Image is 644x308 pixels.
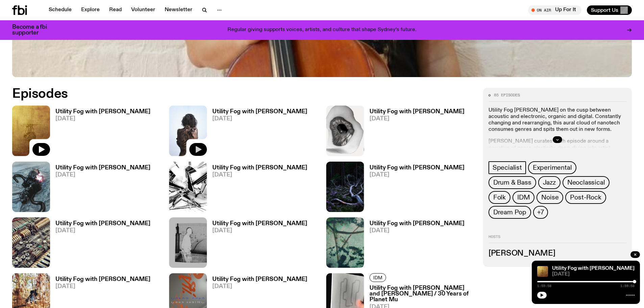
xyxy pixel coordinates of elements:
span: [DATE] [212,172,307,178]
h3: Utility Fog with [PERSON_NAME] [369,165,464,171]
span: Noise [541,194,558,201]
span: [DATE] [369,172,464,178]
span: Post-Rock [570,194,601,201]
p: Utility Fog [PERSON_NAME] on the cusp between acoustic and electronic, organic and digital. Const... [488,107,626,133]
img: Cover to Giant Claw's album Decadent Stress Chamber [12,162,50,212]
span: Jazz [543,179,556,186]
span: 1:59:58 [537,284,551,288]
h3: Utility Fog with [PERSON_NAME] [212,221,307,227]
a: Utility Fog with [PERSON_NAME][DATE] [207,221,307,268]
a: Jazz [538,176,560,189]
h3: Utility Fog with [PERSON_NAME] [212,109,307,115]
a: Utility Fog with [PERSON_NAME][DATE] [207,165,307,212]
a: Volunteer [127,5,159,15]
img: Edit from Juanlu Barlow & his Love-fi Recordings' This is not a new Three Broken Tapes album [326,105,364,156]
h3: Utility Fog with [PERSON_NAME] [55,165,150,171]
span: [DATE] [55,116,150,122]
span: Support Us [591,7,618,13]
img: Cover to Low End Activist's Superwave EP [169,217,207,268]
a: Specialist [488,161,526,174]
a: Utility Fog with [PERSON_NAME][DATE] [364,165,464,212]
button: Support Us [587,5,632,15]
button: On AirUp For It [528,5,581,15]
span: Folk [493,194,506,201]
span: [DATE] [552,272,635,277]
a: Newsletter [161,5,196,15]
h3: Utility Fog with [PERSON_NAME] [55,277,150,282]
span: [DATE] [212,228,307,234]
span: 1:59:58 [620,284,635,288]
h3: Utility Fog with [PERSON_NAME] [55,109,150,115]
a: Noise [536,191,563,204]
span: Dream Pop [493,209,526,216]
a: Drum & Bass [488,176,536,189]
a: Utility Fog with [PERSON_NAME] [552,266,635,271]
h3: Utility Fog with [PERSON_NAME] [369,109,464,115]
span: [DATE] [369,116,464,122]
h3: Utility Fog with [PERSON_NAME] [212,165,307,171]
span: [DATE] [212,116,307,122]
a: IDM [512,191,534,204]
h3: Become a fbi supporter [12,24,55,36]
h3: Utility Fog with [PERSON_NAME] [369,221,464,227]
a: Utility Fog with [PERSON_NAME][DATE] [364,221,464,268]
a: Post-Rock [565,191,606,204]
a: Explore [77,5,104,15]
span: [DATE] [55,284,150,289]
span: [DATE] [369,228,464,234]
a: Experimental [528,161,577,174]
h3: [PERSON_NAME] [488,250,626,257]
span: 85 episodes [494,93,520,97]
a: Utility Fog with [PERSON_NAME][DATE] [50,109,150,156]
span: IDM [517,194,530,201]
button: +7 [533,206,548,219]
a: Utility Fog with [PERSON_NAME][DATE] [364,109,464,156]
span: Drum & Bass [493,179,531,186]
h2: Hosts [488,235,626,243]
a: Read [105,5,126,15]
img: Cover of Leese's album Δ [169,105,207,156]
span: [DATE] [212,284,307,289]
span: Neoclassical [567,179,605,186]
span: +7 [537,209,544,216]
span: [DATE] [55,228,150,234]
a: Utility Fog with [PERSON_NAME][DATE] [50,221,150,268]
a: Neoclassical [563,176,610,189]
img: Cover for Aho Ssan & Resina's album Ego Death [326,162,364,212]
h3: Utility Fog with [PERSON_NAME] [212,277,307,282]
span: [DATE] [55,172,150,178]
h2: Episodes [12,88,423,100]
a: IDM [369,273,386,282]
img: Cover for EYDN's single "Gold" [537,266,548,277]
span: Specialist [493,164,522,171]
a: Dream Pop [488,206,531,219]
span: Experimental [533,164,572,171]
p: Regular giving supports voices, artists, and culture that shape Sydney’s future. [228,27,416,33]
img: Cover of Andrea Taeggi's album Chaoticism You Can Do At Home [12,217,50,268]
a: Schedule [45,5,76,15]
h3: Utility Fog with [PERSON_NAME] [55,221,150,227]
h3: Utility Fog with [PERSON_NAME] and [PERSON_NAME] / 30 Years of Planet Mu [369,285,475,303]
span: IDM [373,275,382,280]
img: Cover to Slikback's album Attrition [169,162,207,212]
a: Utility Fog with [PERSON_NAME][DATE] [207,109,307,156]
a: Utility Fog with [PERSON_NAME][DATE] [50,165,150,212]
a: Folk [488,191,510,204]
